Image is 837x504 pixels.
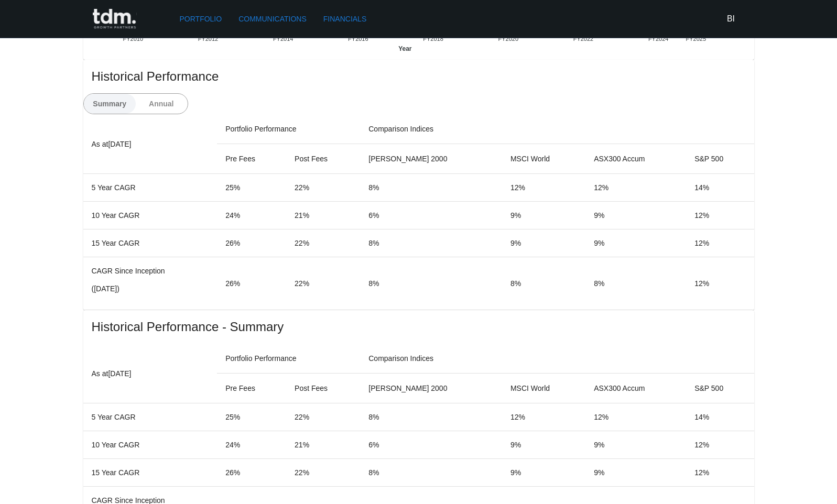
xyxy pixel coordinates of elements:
td: 9% [585,202,686,229]
tspan: FY2018 [423,36,443,42]
th: Portfolio Performance [217,114,360,144]
p: As at [DATE] [92,367,209,380]
td: 9% [502,229,585,257]
td: 25% [217,403,286,431]
p: ( [DATE] ) [92,283,209,294]
tspan: FY2014 [273,36,294,42]
td: 22% [286,403,360,431]
td: 24% [217,202,286,229]
td: 12% [585,403,686,431]
td: 26% [217,459,286,487]
text: Year [398,46,412,53]
td: 22% [286,174,360,202]
td: CAGR Since Inception [83,257,218,310]
td: 15 Year CAGR [83,459,218,487]
td: 12% [502,174,585,202]
td: 25% [217,174,286,202]
th: ASX300 Accum [585,374,686,403]
td: 9% [585,431,686,459]
td: 26% [217,257,286,310]
td: 8% [502,257,585,310]
td: 9% [585,459,686,487]
a: Financials [319,9,371,29]
span: Historical Performance - Summary [92,319,746,335]
td: 5 Year CAGR [83,174,218,202]
th: Post Fees [286,374,360,403]
th: [PERSON_NAME] 2000 [360,374,502,403]
td: 22% [286,229,360,257]
th: Pre Fees [217,144,286,174]
td: 12% [686,459,754,487]
td: 9% [502,431,585,459]
a: Communications [234,9,311,29]
td: 8% [585,257,686,310]
th: S&P 500 [686,144,754,174]
td: 24% [217,431,286,459]
button: Annual [135,94,188,114]
td: 21% [286,431,360,459]
th: [PERSON_NAME] 2000 [360,144,502,174]
td: 22% [286,257,360,310]
th: Pre Fees [217,374,286,403]
th: S&P 500 [686,374,754,403]
td: 12% [686,202,754,229]
td: 14% [686,174,754,202]
td: 14% [686,403,754,431]
td: 12% [585,174,686,202]
tspan: FY2025 [686,36,706,42]
tspan: FY2022 [573,36,594,42]
td: 12% [502,403,585,431]
td: 9% [585,229,686,257]
td: 22% [286,459,360,487]
td: 9% [502,202,585,229]
td: 12% [686,229,754,257]
tspan: FY2024 [648,36,669,42]
span: Historical Performance [92,68,746,85]
td: 8% [360,403,502,431]
th: Post Fees [286,144,360,174]
td: 8% [360,174,502,202]
td: 15 Year CAGR [83,229,218,257]
th: Comparison Indices [360,344,754,374]
td: 10 Year CAGR [83,431,218,459]
td: 12% [686,257,754,310]
button: BI [721,8,742,29]
td: 6% [360,431,502,459]
td: 21% [286,202,360,229]
p: As at [DATE] [92,138,209,150]
tspan: FY2012 [198,36,218,42]
th: Portfolio Performance [217,344,360,374]
td: 8% [360,229,502,257]
td: 26% [217,229,286,257]
tspan: FY2010 [123,36,143,42]
th: MSCI World [502,374,585,403]
tspan: FY2016 [348,36,368,42]
td: 12% [686,431,754,459]
th: Comparison Indices [360,114,754,144]
td: 10 Year CAGR [83,202,218,229]
div: text alignment [83,93,188,114]
td: 8% [360,459,502,487]
td: 5 Year CAGR [83,403,218,431]
th: ASX300 Accum [585,144,686,174]
td: 6% [360,202,502,229]
h6: BI [727,13,735,25]
a: Portfolio [176,9,226,29]
tspan: FY2020 [498,36,518,42]
td: 8% [360,257,502,310]
th: MSCI World [502,144,585,174]
td: 9% [502,459,585,487]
